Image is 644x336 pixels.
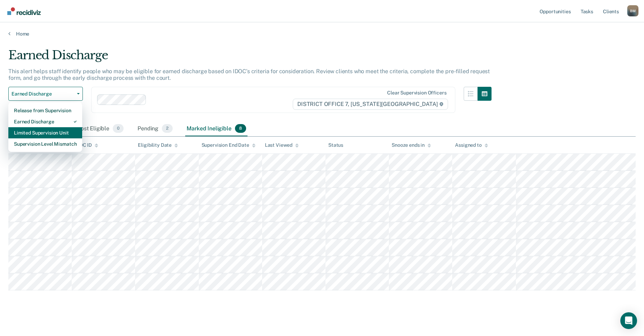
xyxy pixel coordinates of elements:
div: Clear supervision officers [387,90,446,96]
div: Earned Discharge [14,116,77,127]
div: Eligibility Date [138,142,178,148]
img: Recidiviz [7,7,41,15]
div: Release from Supervision [14,105,77,116]
div: Limited Supervision Unit [14,127,77,138]
span: Earned Discharge [11,91,74,97]
div: Assigned to [455,142,488,148]
span: 8 [235,124,246,133]
div: Open Intercom Messenger [620,312,637,329]
div: Last Viewed [265,142,299,148]
div: Earned Discharge [8,48,492,68]
div: Marked Ineligible8 [185,121,248,137]
button: Profile dropdown button [627,5,638,16]
div: B M [627,5,638,16]
div: IDOC ID [74,142,98,148]
div: Snooze ends in [392,142,431,148]
span: 2 [162,124,173,133]
p: This alert helps staff identify people who may be eligible for earned discharge based on IDOC’s c... [8,68,490,81]
div: Pending2 [136,121,174,137]
div: Supervision End Date [202,142,256,148]
button: Earned Discharge [8,87,83,101]
div: Almost Eligible0 [69,121,125,137]
div: Supervision Level Mismatch [14,138,77,150]
span: 0 [113,124,124,133]
div: Status [328,142,343,148]
a: Home [8,31,636,37]
span: DISTRICT OFFICE 7, [US_STATE][GEOGRAPHIC_DATA] [293,99,448,110]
